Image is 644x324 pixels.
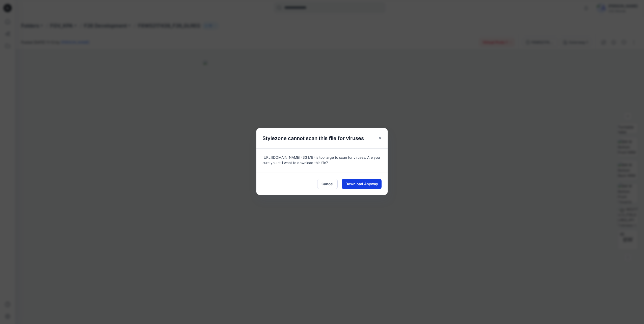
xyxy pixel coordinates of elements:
[256,148,388,173] div: [URL][DOMAIN_NAME] (33 MB) is too large to scan for viruses. Are you sure you still want to downl...
[375,134,385,143] button: Close
[342,179,382,189] button: Download Anyway
[256,128,370,148] h5: Stylezone cannot scan this file for viruses
[321,181,333,186] span: Cancel
[317,179,338,189] button: Cancel
[345,181,378,186] span: Download Anyway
